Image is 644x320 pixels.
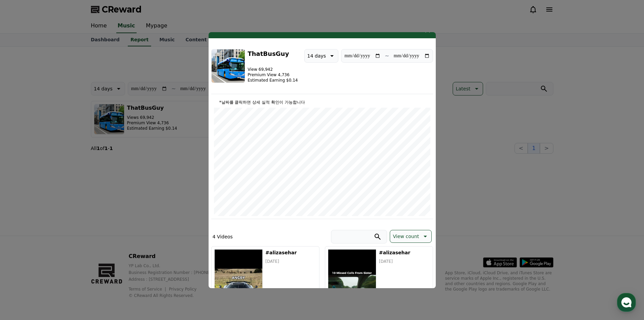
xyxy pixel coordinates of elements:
button: 14 days [304,49,338,63]
p: 14 days [307,51,326,61]
p: 4 Videos [213,233,233,240]
h3: ThatBusGuy [248,49,298,59]
p: Premium View 4,736 [248,72,298,78]
p: [DATE] [265,259,316,264]
p: ~ [385,52,389,60]
h5: #alizasehar [265,249,316,256]
a: Settings [87,215,130,232]
span: Home [17,225,29,230]
button: View count [390,230,431,243]
p: *날짜를 클릭하면 상세 실적 확인이 가능합니다 [214,100,430,105]
span: Settings [100,225,117,230]
h5: #alizasehar [379,249,430,256]
p: View count [393,232,419,241]
p: Estimated Earning $0.14 [248,78,298,83]
span: Messages [56,225,76,231]
p: View 69,942 [248,67,298,72]
a: Messages [45,215,87,232]
a: Home [2,215,45,232]
img: ThatBusGuy [211,49,245,83]
div: modal [209,32,436,288]
p: [DATE] [379,259,430,264]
